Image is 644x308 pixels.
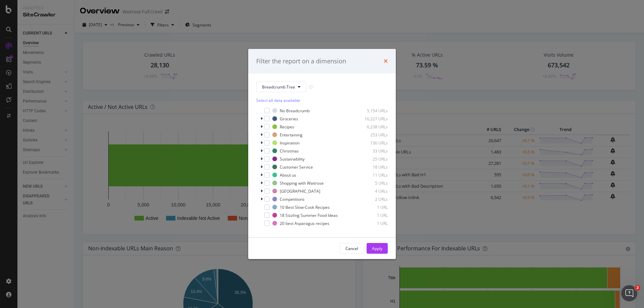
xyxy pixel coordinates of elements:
[355,148,388,154] div: 33 URLs
[635,285,640,291] span: 2
[355,196,388,202] div: 2 URLs
[280,180,324,186] div: Shopping with Waitrose
[280,196,305,202] div: Competitions
[355,172,388,178] div: 11 URLs
[280,212,338,218] div: 18 Sizzling Summer Food Ideas
[355,132,388,138] div: 253 URLs
[355,124,388,130] div: 6,238 URLs
[355,180,388,186] div: 5 URLs
[355,164,388,170] div: 18 URLs
[355,188,388,194] div: 4 URLs
[280,140,300,146] div: Inspiration
[280,188,320,194] div: [GEOGRAPHIC_DATA]
[621,285,637,301] iframe: Intercom live chat
[355,116,388,122] div: 16,227 URLs
[355,204,388,210] div: 1 URL
[280,132,303,138] div: Entertaining
[355,140,388,146] div: 136 URLs
[256,98,388,103] div: Select all data available
[280,156,305,162] div: Sustainability
[280,204,330,210] div: 10 Best Slow-Cook Recipes
[355,212,388,218] div: 1 URL
[280,148,299,154] div: Christmas
[355,156,388,162] div: 25 URLs
[372,246,382,251] div: Apply
[280,221,329,226] div: 20 best Asparagus recipes
[340,243,364,254] button: Cancel
[367,243,388,254] button: Apply
[280,172,296,178] div: About us
[248,49,396,259] div: modal
[355,108,388,114] div: 5,154 URLs
[345,246,358,251] div: Cancel
[280,116,298,122] div: Groceries
[256,57,346,66] div: Filter the report on a dimension
[280,124,294,130] div: Recipes
[262,84,295,90] span: Breadcrumb Tree
[280,108,310,114] div: No Breadcrumb
[384,57,388,66] div: times
[256,81,306,92] button: Breadcrumb Tree
[355,221,388,226] div: 1 URL
[280,164,313,170] div: Customer Service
